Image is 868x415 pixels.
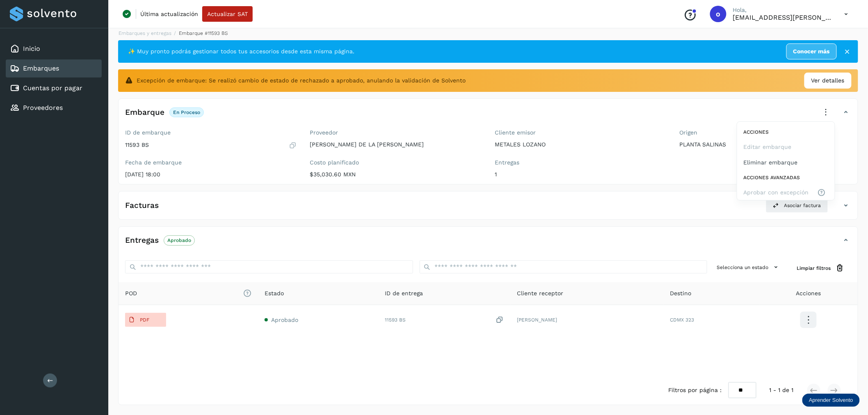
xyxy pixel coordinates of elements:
[23,84,82,92] a: Cuentas por pagar
[6,79,102,97] div: Cuentas por pagar
[737,185,835,200] button: Aprobar con excepción
[809,397,853,404] p: Aprender Solvento
[6,40,102,58] div: Inicio
[23,104,63,112] a: Proveedores
[23,64,59,72] a: Embarques
[737,139,835,155] button: Editar embarque
[744,175,800,180] span: Acciones avanzadas
[6,99,102,117] div: Proveedores
[744,129,769,135] span: Acciones
[23,45,40,52] a: Inicio
[802,394,860,407] div: Aprender Solvento
[119,105,858,126] div: EmbarqueEn procesoAccionesEditar embarqueEliminar embarqueAcciones avanzadasAprobar con excepción
[6,59,102,78] div: Embarques
[737,155,835,170] button: Eliminar embarque
[744,188,809,197] span: Aprobar con excepción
